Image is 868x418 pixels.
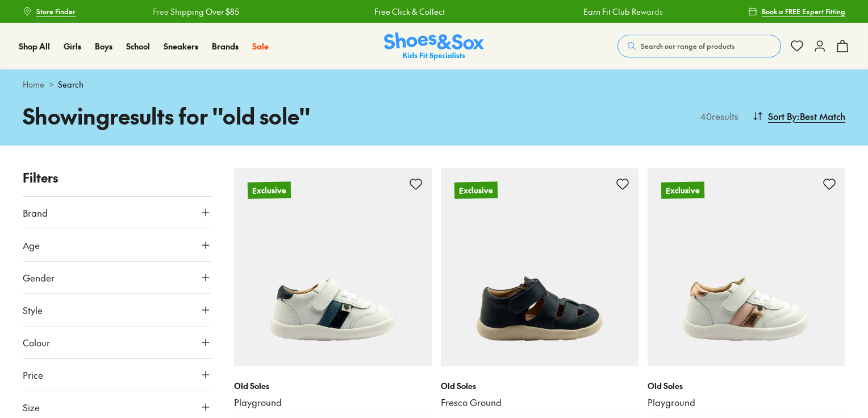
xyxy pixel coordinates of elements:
[23,168,211,187] p: Filters
[23,294,211,326] button: Style
[23,368,43,382] span: Price
[64,40,81,52] a: Girls
[768,109,797,123] span: Sort By
[748,1,845,22] a: Book a FREE Expert Fitting
[152,6,239,18] a: Free Shipping Over $85
[648,396,845,409] a: Playground
[164,40,198,52] span: Sneakers
[617,35,781,57] button: Search our range of products
[95,40,112,52] a: Boys
[648,380,845,392] p: Old Soles
[126,40,150,52] span: School
[23,303,43,317] span: Style
[661,181,704,198] p: Exclusive
[696,109,738,123] p: 40 results
[19,40,50,52] span: Shop All
[252,40,269,52] span: Sale
[441,168,639,366] a: Exclusive
[23,229,211,261] button: Age
[212,40,239,52] a: Brands
[384,32,484,60] img: SNS_Logo_Responsive.svg
[454,181,498,198] p: Exclusive
[384,32,484,60] a: Shoes & Sox
[126,40,150,52] a: School
[23,78,44,90] a: Home
[23,271,55,284] span: Gender
[234,380,432,392] p: Old Soles
[641,41,735,51] span: Search our range of products
[23,100,434,132] h1: Showing results for " old sole "
[58,78,84,90] span: Search
[583,6,662,18] a: Earn Fit Club Rewards
[212,40,239,52] span: Brands
[441,396,639,409] a: Fresco Ground
[252,40,269,52] a: Sale
[23,197,211,229] button: Brand
[234,168,432,366] a: Exclusive
[23,262,211,293] button: Gender
[23,400,40,414] span: Size
[23,78,845,90] div: >
[374,6,444,18] a: Free Click & Collect
[762,6,845,16] span: Book a FREE Expert Fitting
[234,396,432,409] a: Playground
[64,40,81,52] span: Girls
[441,380,639,392] p: Old Soles
[164,40,198,52] a: Sneakers
[23,238,40,252] span: Age
[23,336,50,349] span: Colour
[797,109,845,123] span: : Best Match
[19,40,50,52] a: Shop All
[648,168,845,366] a: Exclusive
[23,359,211,391] button: Price
[95,40,112,52] span: Boys
[23,326,211,358] button: Colour
[248,181,291,198] p: Exclusive
[23,1,76,22] a: Store Finder
[752,104,845,129] button: Sort By:Best Match
[23,206,48,220] span: Brand
[36,6,76,16] span: Store Finder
